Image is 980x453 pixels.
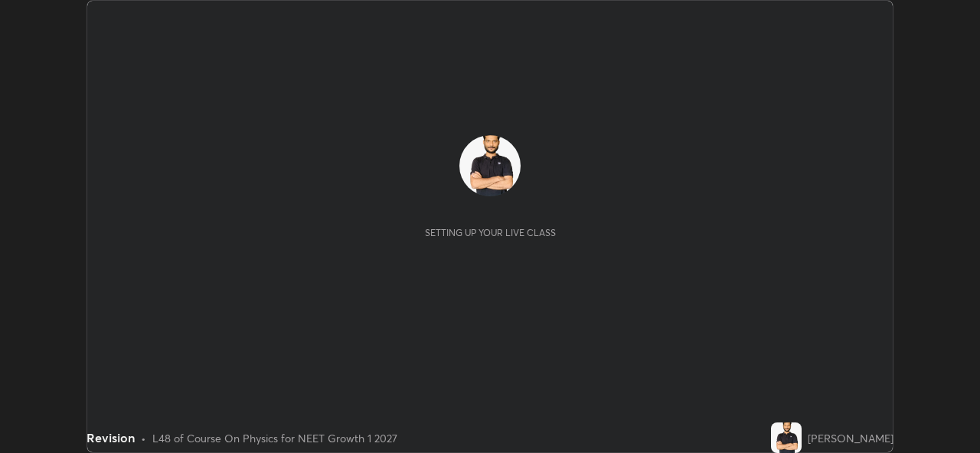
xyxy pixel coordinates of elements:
div: • [141,430,146,446]
img: 9b132aa6584040628f3b4db6e16b22c9.jpg [459,135,521,196]
div: Revision [87,429,135,447]
img: 9b132aa6584040628f3b4db6e16b22c9.jpg [771,422,802,453]
div: Setting up your live class [425,227,556,238]
div: L48 of Course On Physics for NEET Growth 1 2027 [152,430,397,446]
div: [PERSON_NAME] [808,430,893,446]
